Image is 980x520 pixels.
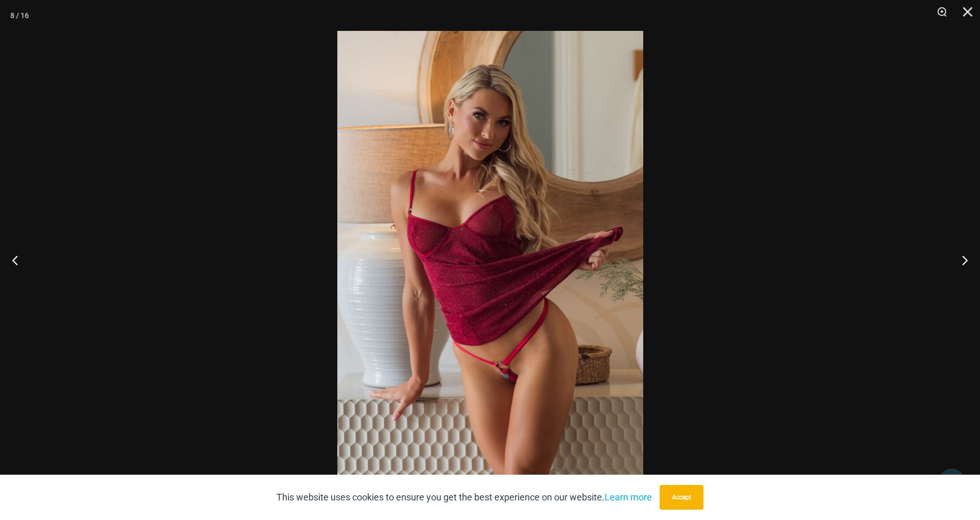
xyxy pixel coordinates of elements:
[660,485,703,510] button: Accept
[337,31,643,489] img: Guilty Pleasures Red 1260 Slip 689 Micro 01
[277,490,652,505] p: This website uses cookies to ensure you get the best experience on our website.
[605,492,652,502] a: Learn more
[10,8,29,23] div: 8 / 16
[941,234,980,286] button: Next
